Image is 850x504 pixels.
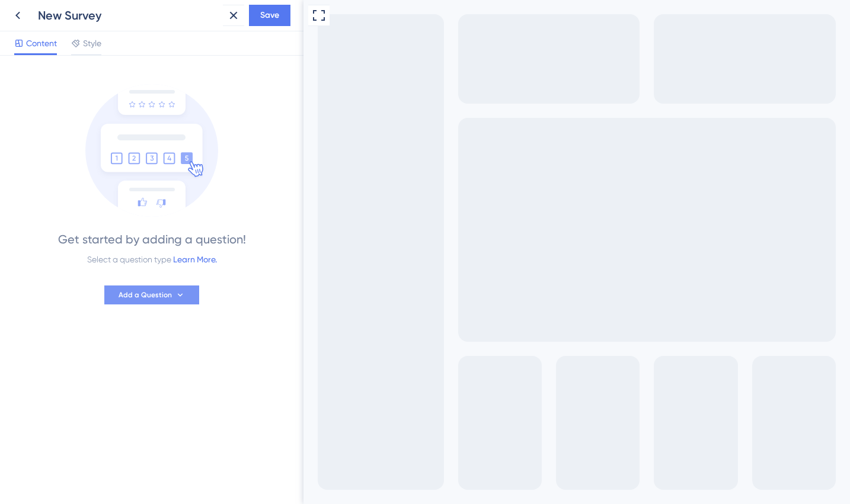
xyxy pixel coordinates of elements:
[38,7,218,24] div: New Survey
[26,36,57,50] span: Content
[87,252,217,267] div: Select a question type
[85,84,218,217] img: empty-step-icon
[249,5,290,26] button: Save
[260,8,279,23] span: Save
[58,231,246,248] div: Get started by adding a question!
[83,36,101,50] span: Style
[173,255,217,264] a: Learn More.
[119,290,172,300] span: Add a Question
[104,285,199,304] button: Add a Question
